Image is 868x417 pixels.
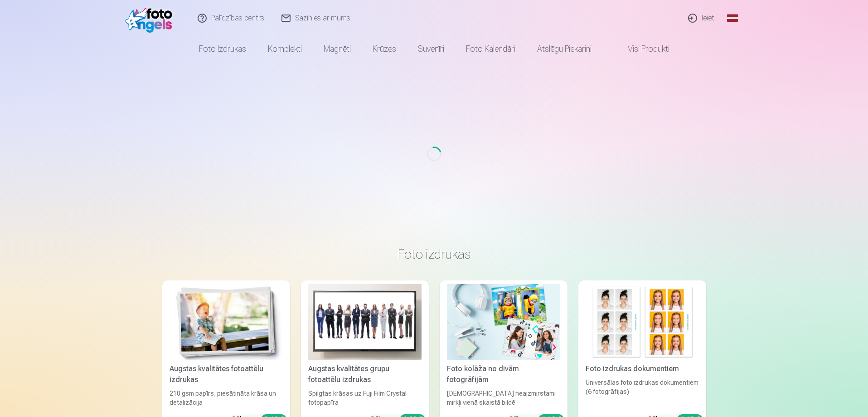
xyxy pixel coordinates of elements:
img: Augstas kvalitātes fotoattēlu izdrukas [170,284,283,360]
div: Augstas kvalitātes fotoattēlu izdrukas [166,363,286,385]
div: Augstas kvalitātes grupu fotoattēlu izdrukas [305,363,425,385]
div: Foto izdrukas dokumentiem [582,363,703,374]
a: Visi produkti [602,36,680,62]
div: Universālas foto izdrukas dokumentiem (6 fotogrāfijas) [582,378,703,407]
div: Foto kolāža no divām fotogrāfijām [443,363,564,385]
h3: Foto izdrukas [170,246,699,262]
img: Foto izdrukas dokumentiem [586,284,699,360]
img: Foto kolāža no divām fotogrāfijām [447,284,560,360]
a: Komplekti [257,36,313,62]
div: [DEMOGRAPHIC_DATA] neaizmirstami mirkļi vienā skaistā bildē [443,389,564,407]
a: Foto kalendāri [455,36,526,62]
a: Foto izdrukas [188,36,257,62]
a: Magnēti [313,36,362,62]
a: Krūzes [362,36,407,62]
img: Augstas kvalitātes grupu fotoattēlu izdrukas [308,284,422,360]
img: /fa1 [125,4,177,33]
a: Atslēgu piekariņi [526,36,602,62]
a: Suvenīri [407,36,455,62]
div: Spilgtas krāsas uz Fuji Film Crystal fotopapīra [305,389,425,407]
div: 210 gsm papīrs, piesātināta krāsa un detalizācija [166,389,286,407]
